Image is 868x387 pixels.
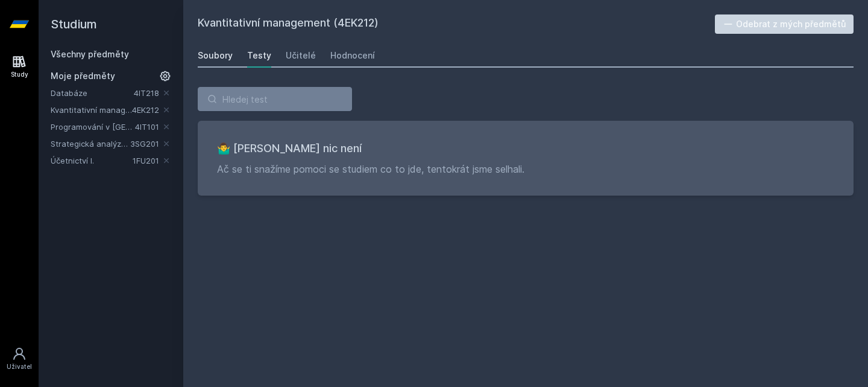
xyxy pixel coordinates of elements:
[11,70,28,79] div: Study
[7,362,32,371] div: Uživatel
[2,48,36,85] a: Study
[134,88,159,98] a: 4IT218
[198,43,233,68] a: Soubory
[51,70,115,82] span: Moje předměty
[198,14,715,34] h2: Kvantitativní management (4EK212)
[130,139,159,149] a: 3SG201
[135,122,159,132] a: 4IT101
[217,140,834,157] h3: 🤷‍♂️ [PERSON_NAME] nic není
[51,155,133,167] a: Účetnictví I.
[286,43,316,68] a: Učitelé
[132,105,159,115] a: 4EK212
[51,87,134,99] a: Databáze
[133,156,159,165] a: 1FU201
[247,50,271,62] div: Testy
[247,43,271,68] a: Testy
[51,49,129,59] a: Všechny předměty
[51,104,132,116] a: Kvantitativní management
[330,50,375,62] div: Hodnocení
[217,162,834,176] p: Ač se ti snažíme pomoci se studiem co to jde, tentokrát jsme selhali.
[198,87,352,111] input: Hledej test
[286,50,316,62] div: Učitelé
[715,14,854,34] button: Odebrat z mých předmětů
[330,43,375,68] a: Hodnocení
[51,121,135,133] a: Programování v [GEOGRAPHIC_DATA]
[198,50,233,62] div: Soubory
[51,138,130,150] a: Strategická analýza pro informatiky a statistiky
[2,341,36,377] a: Uživatel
